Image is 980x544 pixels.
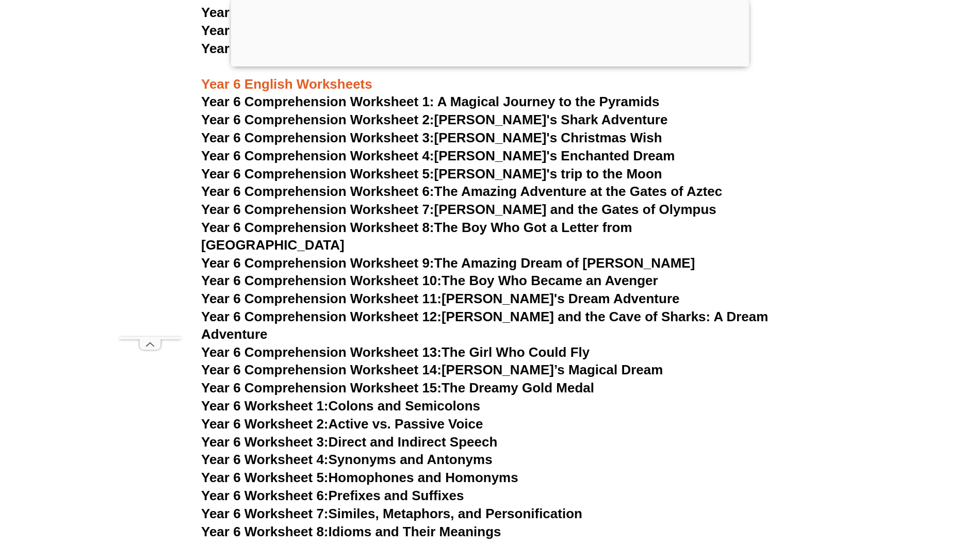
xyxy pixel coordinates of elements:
span: Year 6 Comprehension Worksheet 9: [201,255,434,271]
a: Year 6 Comprehension Worksheet 1: A Magical Journey to the Pyramids [201,94,660,109]
a: Year 6 Comprehension Worksheet 6:The Amazing Adventure at the Gates of Aztec [201,184,722,199]
a: Year 6 Comprehension Worksheet 15:The Dreamy Gold Medal [201,380,594,395]
a: Year 6 Comprehension Worksheet 14:[PERSON_NAME]’s Magical Dream [201,362,663,377]
a: Year 5 Worksheet 25:Descriptive Writing [201,23,458,38]
span: Year 6 Comprehension Worksheet 10: [201,273,442,288]
a: Year 6 Comprehension Worksheet 4:[PERSON_NAME]'s Enchanted Dream [201,148,675,163]
span: Year 5 Worksheet 25: [201,23,336,38]
iframe: Chat Widget [808,427,980,544]
span: Year 6 Comprehension Worksheet 8: [201,220,434,235]
span: Year 6 Worksheet 1: [201,398,329,414]
span: Year 6 Comprehension Worksheet 14: [201,362,442,377]
span: Year 6 Worksheet 5: [201,470,329,485]
span: Year 6 Comprehension Worksheet 12: [201,309,442,324]
span: Year 6 Worksheet 3: [201,434,329,450]
a: Year 6 Comprehension Worksheet 3:[PERSON_NAME]'s Christmas Wish [201,130,662,145]
span: Year 6 Comprehension Worksheet 5: [201,166,434,182]
a: Year 6 Comprehension Worksheet 8:The Boy Who Got a Letter from [GEOGRAPHIC_DATA] [201,220,632,253]
a: Year 6 Worksheet 2:Active vs. Passive Voice [201,416,483,432]
span: Year 6 Worksheet 2: [201,416,329,432]
iframe: Advertisement [119,27,181,337]
span: Year 6 Comprehension Worksheet 13: [201,344,442,360]
span: Year 6 Comprehension Worksheet 3: [201,130,434,145]
a: Year 6 Worksheet 7:Similes, Metaphors, and Personification [201,506,582,521]
a: Year 6 Worksheet 3:Direct and Indirect Speech [201,434,497,450]
span: Year 6 Comprehension Worksheet 11: [201,291,442,306]
a: Year 6 Worksheet 8:Idioms and Their Meanings [201,524,501,539]
span: Year 6 Comprehension Worksheet 6: [201,184,434,199]
h3: Year 6 English Worksheets [201,58,779,93]
span: Year 6 Worksheet 6: [201,488,329,503]
a: Year 6 Comprehension Worksheet 10:The Boy Who Became an Avenger [201,273,658,288]
a: Year 6 Comprehension Worksheet 9:The Amazing Dream of [PERSON_NAME] [201,255,695,271]
span: Year 5 Worksheet 26: [201,41,336,56]
a: Year 6 Worksheet 1:Colons and Semicolons [201,398,480,414]
a: Year 6 Worksheet 6:Prefixes and Suffixes [201,488,464,503]
span: Year 6 Worksheet 4: [201,452,329,467]
span: Year 6 Comprehension Worksheet 4: [201,148,434,163]
span: Year 6 Worksheet 7: [201,506,329,521]
a: Year 6 Comprehension Worksheet 5:[PERSON_NAME]'s trip to the Moon [201,166,662,182]
a: Year 5 Worksheet 24:Dialogue Writing [201,5,442,20]
a: Year 6 Comprehension Worksheet 13:The Girl Who Could Fly [201,344,590,360]
a: Year 6 Comprehension Worksheet 11:[PERSON_NAME]'s Dream Adventure [201,291,679,306]
a: Year 6 Worksheet 5:Homophones and Homonyms [201,470,518,485]
a: Year 6 Comprehension Worksheet 7:[PERSON_NAME] and the Gates of Olympus [201,202,716,217]
span: Year 5 Worksheet 24: [201,5,336,20]
span: Year 6 Comprehension Worksheet 15: [201,380,442,395]
a: Year 5 Worksheet 26:Synonym Word Choice [201,41,482,56]
a: Year 6 Comprehension Worksheet 12:[PERSON_NAME] and the Cave of Sharks: A Dream Adventure [201,309,768,342]
span: Year 6 Comprehension Worksheet 7: [201,202,434,217]
a: Year 6 Comprehension Worksheet 2:[PERSON_NAME]'s Shark Adventure [201,112,667,127]
span: Year 6 Comprehension Worksheet 2: [201,112,434,127]
span: Year 6 Worksheet 8: [201,524,329,539]
a: Year 6 Worksheet 4:Synonyms and Antonyms [201,452,493,467]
